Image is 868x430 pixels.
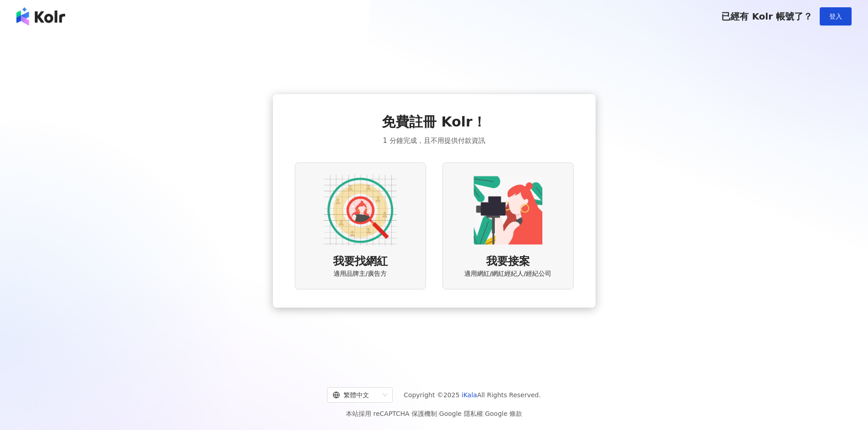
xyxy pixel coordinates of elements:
[829,13,842,20] span: 登入
[333,388,379,402] div: 繁體中文
[464,269,551,278] span: 適用網紅/網紅經紀人/經紀公司
[437,410,439,417] span: |
[462,391,477,399] a: iKala
[346,408,522,419] span: 本站採用 reCAPTCHA 保護機制
[383,135,485,146] span: 1 分鐘完成，且不用提供付款資訊
[820,7,852,25] button: 登入
[486,254,530,269] span: 我要接案
[334,269,387,278] span: 適用品牌主/廣告方
[483,410,485,417] span: |
[472,174,544,247] img: KOL identity option
[324,174,397,247] img: AD identity option
[721,11,812,22] span: 已經有 Kolr 帳號了？
[404,390,541,400] span: Copyright © 2025 All Rights Reserved.
[485,410,522,417] a: Google 條款
[16,7,65,25] img: logo
[333,254,388,269] span: 我要找網紅
[439,410,483,417] a: Google 隱私權
[382,112,486,132] span: 免費註冊 Kolr！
